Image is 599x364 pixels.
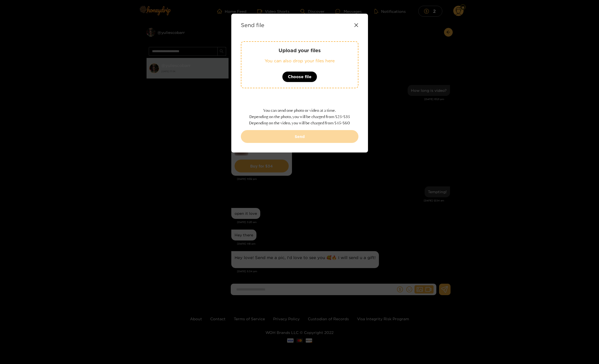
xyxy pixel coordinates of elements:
[282,71,317,82] button: Choose file
[241,130,358,143] button: Send
[252,47,347,54] p: Upload your files
[241,107,358,126] p: You can send one photo or video at a time. Depending on the photo, you will be charged from $25-$...
[241,22,264,28] strong: Send file
[288,74,311,80] span: Choose file
[252,58,347,64] p: You can also drop your files here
